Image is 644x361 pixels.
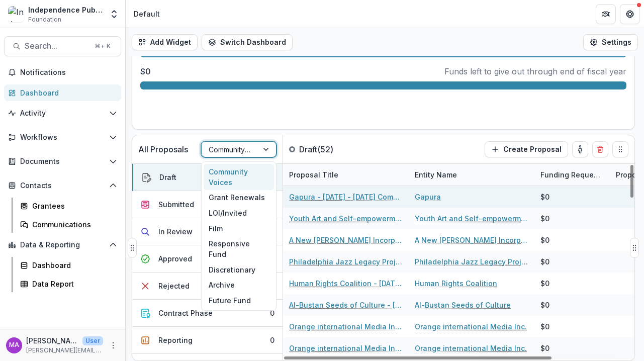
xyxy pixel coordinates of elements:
[130,7,164,21] nav: breadcrumb
[415,213,528,224] a: Youth Art and Self-empowerment Project
[134,9,160,19] div: Default
[204,205,274,221] div: LOI/Invited
[138,143,188,155] p: All Proposals
[415,300,511,310] a: Al-Bustan Seeds of Culture
[283,164,409,186] div: Proposal Title
[20,68,117,77] span: Notifications
[158,335,193,345] div: Reporting
[534,164,610,186] div: Funding Requested
[158,199,194,210] div: Submitted
[28,15,61,24] span: Foundation
[485,141,568,157] button: Create Proposal
[32,260,113,270] div: Dashboard
[444,65,626,77] p: Funds left to give out through end of fiscal year
[540,235,549,245] div: $0
[16,216,121,233] a: Communications
[540,321,549,332] div: $0
[4,237,121,253] button: Open Data & Reporting
[572,141,588,157] button: toggle-assigned-to-me
[630,238,639,258] button: Drag
[289,213,403,224] a: Youth Art and Self-empowerment Project - [DATE] - [DATE] Community Voices Application
[4,153,121,169] button: Open Documents
[596,4,616,24] button: Partners
[26,335,78,346] p: [PERSON_NAME]
[20,87,113,98] div: Dashboard
[158,253,192,264] div: Approved
[20,133,105,142] span: Workflows
[128,238,137,258] button: Drag
[140,65,151,77] p: $0
[204,221,274,236] div: Film
[415,192,441,202] a: Gapura
[16,276,121,292] a: Data Report
[289,278,403,289] a: Human Rights Coalition - [DATE] - [DATE] Community Voices Application
[270,335,274,345] div: 0
[32,219,113,230] div: Communications
[20,241,105,249] span: Data & Reporting
[620,4,640,24] button: Get Help
[289,235,403,245] a: A New [PERSON_NAME] Incorporated - [DATE] - [DATE] Community Voices Application
[612,141,628,157] button: Drag
[289,192,403,202] a: Gapura - [DATE] - [DATE] Community Voices Application
[289,321,403,332] a: Orange international Media Inc. - [DATE] - [DATE] Community Voices Application
[32,279,113,289] div: Data Report
[204,262,274,278] div: Discretionary
[204,278,274,293] div: Archive
[204,190,274,206] div: Grant Renewals
[16,257,121,274] a: Dashboard
[8,6,24,22] img: Independence Public Media Foundation
[299,143,375,155] p: Draft ( 52 )
[132,164,283,191] button: Draft52
[158,308,213,318] div: Contract Phase
[4,129,121,145] button: Open Workflows
[28,5,103,15] div: Independence Public Media Foundation
[158,281,190,291] div: Rejected
[4,177,121,194] button: Open Contacts
[540,300,549,310] div: $0
[204,236,274,262] div: Responsive Fund
[132,273,283,300] button: Rejected245
[9,342,19,348] div: Molly de Aguiar
[16,198,121,214] a: Grantees
[289,300,403,310] a: Al-Bustan Seeds of Culture - [DATE] - [DATE] Community Voices Application
[409,164,534,186] div: Entity Name
[20,182,105,190] span: Contacts
[204,293,274,308] div: Future Fund
[107,339,119,351] button: More
[132,245,283,273] button: Approved0
[540,278,549,289] div: $0
[107,4,121,24] button: Open entity switcher
[409,169,463,180] div: Entity Name
[132,300,283,327] button: Contract Phase0
[583,34,638,50] button: Settings
[540,192,549,202] div: $0
[204,164,274,190] div: Community Voices
[540,213,549,224] div: $0
[158,226,193,237] div: In Review
[202,34,293,50] button: Switch Dashboard
[20,109,105,118] span: Activity
[132,191,283,218] button: Submitted23
[289,256,403,267] a: Philadelphia Jazz Legacy Project - [DATE] - [DATE] Community Voices Application
[415,343,527,353] a: Orange international Media Inc.
[159,172,176,183] div: Draft
[283,169,344,180] div: Proposal Title
[132,327,283,354] button: Reporting0
[592,141,608,157] button: Delete card
[25,41,88,51] span: Search...
[415,278,497,289] a: Human Rights Coalition
[4,105,121,121] button: Open Activity
[534,169,610,180] div: Funding Requested
[93,41,113,52] div: ⌘ + K
[26,346,103,355] p: [PERSON_NAME][EMAIL_ADDRESS][DOMAIN_NAME]
[132,34,198,50] button: Add Widget
[289,343,403,353] a: Orange international Media Inc. - [DATE] - [DATE] Community Voices Application
[4,36,121,56] button: Search...
[82,336,103,345] p: User
[540,256,549,267] div: $0
[415,321,527,332] a: Orange international Media Inc.
[4,64,121,80] button: Notifications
